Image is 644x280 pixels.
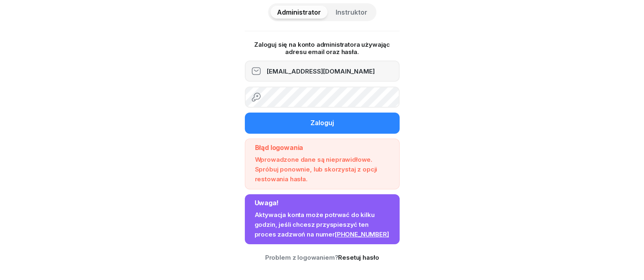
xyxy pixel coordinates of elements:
[329,6,374,19] button: Instruktor
[255,144,389,152] h3: Błąd logowania
[255,199,390,207] h3: Uwaga!
[338,254,379,261] a: Resetuj hasło
[255,156,378,183] span: Wprowadzone dane są nieprawidłowe. Spróbuj ponownie, lub skorzystaj z opcji restowania hasła.
[245,61,400,82] input: Adres email
[335,230,389,238] a: [PHONE_NUMBER]
[245,254,400,261] div: Problem z logowaniem?
[255,210,390,239] div: Aktywacja konta może potrwać do kilku godzin, jeśli chcesz przyspieszyć ten proces zadzwoń na numer
[270,6,327,19] button: Administrator
[245,41,400,56] p: Zaloguj się na konto administratora używając adresu email oraz hasła.
[336,9,367,16] span: Instruktor
[277,9,321,16] span: Administrator
[310,119,334,127] div: Zaloguj
[245,113,400,134] button: Zaloguj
